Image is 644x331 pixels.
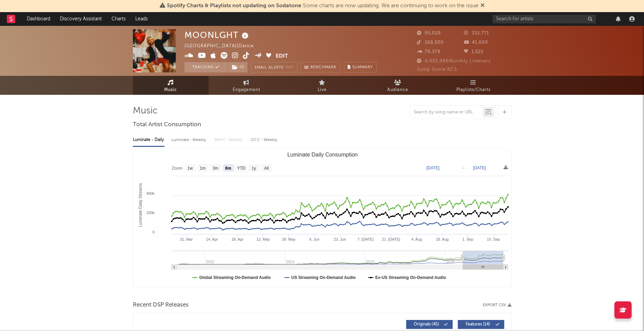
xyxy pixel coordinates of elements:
[462,237,473,241] text: 1. Sep
[130,12,152,26] a: Leads
[252,166,256,171] text: 1y
[212,166,218,171] text: 3m
[231,237,243,241] text: 28. Apr
[187,166,193,171] text: 1w
[436,76,511,95] a: Playlists/Charts
[206,237,218,241] text: 14. Apr
[473,165,486,170] text: [DATE]
[228,62,248,72] span: ( 1 )
[310,63,337,72] span: Benchmark
[334,237,346,241] text: 23. Jun
[417,67,457,72] span: Jump Score: 82.5
[487,237,500,241] text: 15. Sep
[184,29,250,41] div: MOONLGHT
[146,191,155,195] text: 400k
[461,165,465,170] text: →
[152,230,154,234] text: 0
[199,275,271,280] text: Global Streaming On-Demand Audio
[133,76,209,95] a: Music
[285,66,294,70] em: Off
[167,3,301,9] span: Spotify Charts & Playlists not updating on Sodatone
[360,76,436,95] a: Audience
[284,76,360,95] a: Live
[256,237,270,241] text: 12. May
[344,62,377,72] button: Summary
[456,86,490,94] span: Playlists/Charts
[417,40,444,45] span: 168,500
[464,31,489,36] span: 215,771
[318,86,327,94] span: Live
[171,134,208,146] div: Luminate - Weekly
[464,50,484,54] span: 1,522
[411,237,422,241] text: 4. Aug
[251,134,278,146] div: OCC - Weekly
[228,62,247,72] button: (1)
[291,275,356,280] text: US Streaming On-Demand Audio
[200,166,205,171] text: 1m
[426,165,440,170] text: [DATE]
[375,275,446,280] text: Ex-US Streaming On-Demand Audio
[387,86,408,94] span: Audience
[138,183,142,227] text: Luminate Daily Streams
[133,134,165,146] div: Luminate - Daily
[209,76,284,95] a: Engagement
[184,42,262,50] div: [GEOGRAPHIC_DATA] | Dance
[133,121,201,129] span: Total Artist Consumption
[282,237,296,241] text: 26. May
[133,301,189,309] span: Recent DSP Releases
[164,86,177,94] span: Music
[309,237,319,241] text: 9. Jun
[225,166,231,171] text: 6m
[410,110,483,115] input: Search by song name or URL
[382,237,400,241] text: 21. [DATE]
[417,59,491,63] span: 4,485,986 Monthly Listeners
[406,320,453,329] button: Originals(45)
[251,62,297,72] button: Email AlertsOff
[276,52,288,61] button: Edit
[417,31,441,36] span: 95,029
[352,66,373,69] span: Summary
[172,166,182,171] text: Zoom
[22,12,55,26] a: Dashboard
[167,3,478,9] span: : Some charts are now updating. We are continuing to work on the issue
[301,62,340,72] a: Benchmark
[233,86,260,94] span: Engagement
[180,237,193,241] text: 31. Mar
[458,320,504,329] button: Features(14)
[237,166,245,171] text: YTD
[481,3,485,9] span: Dismiss
[55,12,107,26] a: Discovery Assistant
[462,322,494,327] span: Features ( 14 )
[483,303,511,307] button: Export CSV
[464,40,488,45] span: 41,600
[133,149,511,287] svg: Luminate Daily Consumption
[411,322,442,327] span: Originals ( 45 )
[184,62,228,72] button: Tracking
[264,166,268,171] text: All
[436,237,448,241] text: 18. Aug
[287,152,358,158] text: Luminate Daily Consumption
[107,12,130,26] a: Charts
[357,237,373,241] text: 7. [DATE]
[146,211,155,215] text: 200k
[417,50,441,54] span: 70,378
[493,15,596,23] input: Search for artists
